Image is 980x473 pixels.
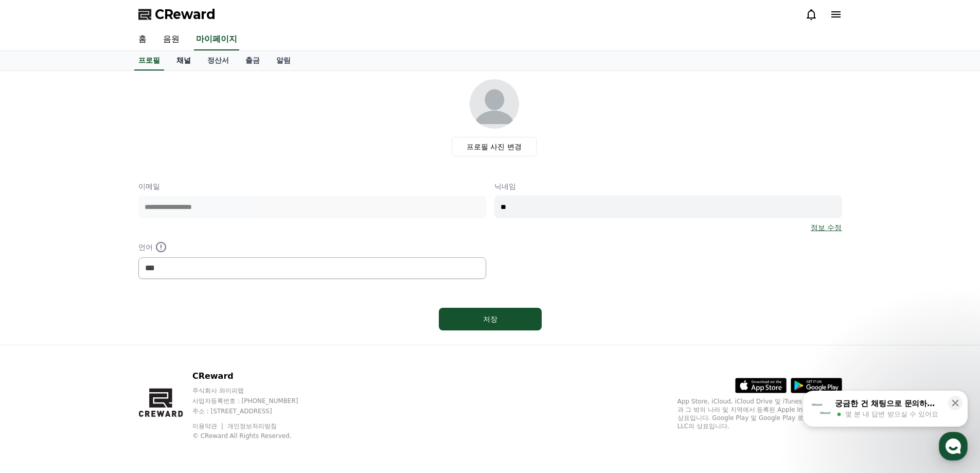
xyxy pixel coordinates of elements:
[459,314,521,324] div: 저장
[138,181,486,191] p: 이메일
[192,423,225,430] a: 이용약관
[134,51,164,71] a: 프로필
[439,308,542,330] button: 저장
[268,51,299,71] a: 알림
[3,326,68,352] a: 홈
[192,407,318,415] p: 주소 : [STREET_ADDRESS]
[452,137,537,156] label: 프로필 사진 변경
[678,397,842,430] p: App Store, iCloud, iCloud Drive 및 iTunes Store는 미국과 그 밖의 나라 및 지역에서 등록된 Apple Inc.의 서비스 상표입니다. Goo...
[94,342,106,351] span: 대화
[811,222,842,233] a: 정보 수정
[192,370,318,382] p: CReward
[168,51,199,71] a: 채널
[199,51,237,71] a: 정산서
[138,6,216,23] a: CReward
[133,326,198,352] a: 설정
[494,181,842,191] p: 닉네임
[32,342,39,350] span: 홈
[130,29,155,50] a: 홈
[192,432,318,440] p: © CReward All Rights Reserved.
[138,241,486,253] p: 언어
[227,423,277,430] a: 개인정보처리방침
[194,29,239,50] a: 마이페이지
[155,29,188,50] a: 음원
[192,387,318,395] p: 주식회사 와이피랩
[68,326,133,352] a: 대화
[192,397,318,405] p: 사업자등록번호 : [PHONE_NUMBER]
[237,51,268,71] a: 출금
[155,6,216,23] span: CReward
[470,79,519,129] img: profile_image
[159,342,171,350] span: 설정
